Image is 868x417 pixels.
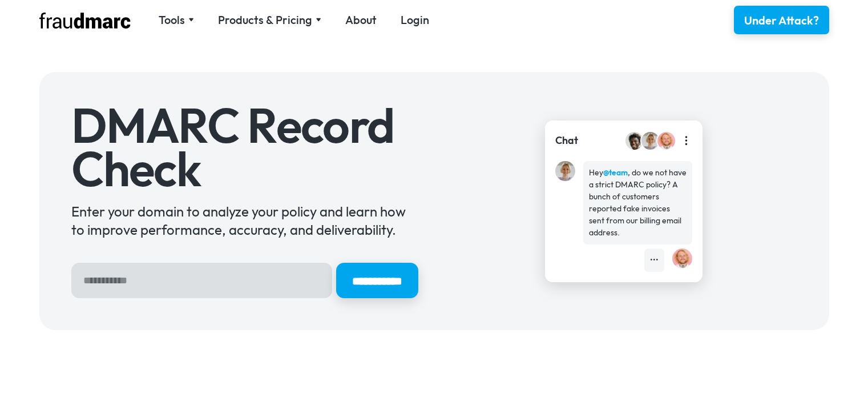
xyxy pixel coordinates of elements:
[589,167,687,239] div: Hey , do we not have a strict DMARC policy? A bunch of customers reported fake invoices sent from...
[401,12,429,28] a: Login
[71,202,418,239] div: Enter your domain to analyze your policy and learn how to improve performance, accuracy, and deli...
[555,133,578,148] div: Chat
[734,6,829,34] a: Under Attack?
[159,12,194,28] div: Tools
[345,12,377,28] a: About
[744,13,819,29] div: Under Attack?
[218,12,312,28] div: Products & Pricing
[71,263,418,298] form: Hero Sign Up Form
[159,12,185,28] div: Tools
[71,104,418,190] h1: DMARC Record Check
[603,167,628,178] strong: @team
[218,12,321,28] div: Products & Pricing
[650,254,659,266] div: •••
